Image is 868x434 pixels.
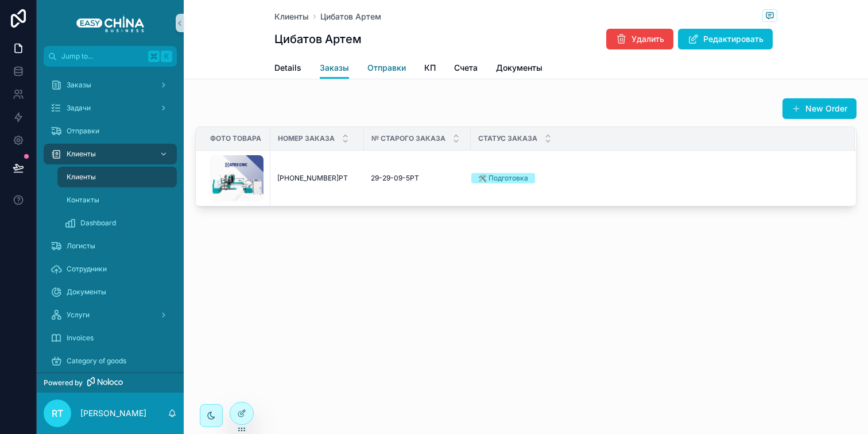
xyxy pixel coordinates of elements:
[496,62,542,74] span: Документы
[44,351,177,371] a: Category of goods
[67,103,91,113] span: Задачи
[44,282,177,302] a: Документы
[44,236,177,256] a: Логисты
[320,11,381,22] a: Цибатов Артем
[367,62,406,74] span: Отправки
[631,33,664,45] span: Удалить
[44,75,177,95] a: Заказы
[44,46,177,67] button: Jump to...K
[44,378,83,387] span: Powered by
[478,173,528,183] div: 🛠 Подготовка
[67,356,126,366] span: Category of goods
[80,408,146,419] p: [PERSON_NAME]
[274,31,362,47] h1: Цибатов Артем
[67,287,106,297] span: Документы
[371,134,445,143] span: № Старого Заказа
[57,167,177,187] a: Клиенты
[320,62,349,74] span: Заказы
[424,62,436,74] span: КП
[37,372,184,393] a: Powered by
[478,134,537,143] span: Статус Заказа
[67,126,99,136] span: Отправки
[678,29,773,49] button: Редактировать
[471,173,841,183] a: 🛠 Подготовка
[274,11,309,22] a: Клиенты
[162,52,171,61] span: K
[37,67,184,372] div: scrollable content
[274,57,301,80] a: Details
[320,57,349,79] a: Заказы
[67,241,95,251] span: Логисты
[367,57,406,80] a: Отправки
[67,264,107,274] span: Сотрудники
[44,259,177,279] a: Сотрудники
[274,62,301,74] span: Details
[496,57,542,80] a: Документы
[454,62,478,74] span: Счета
[76,14,144,32] img: App logo
[371,174,464,183] a: 29-29-09-5РТ
[67,310,90,320] span: Услуги
[371,174,419,183] span: 29-29-09-5РТ
[210,155,263,201] img: CleanShot-2025-09-29-at-15.31.49@2x.png
[67,195,99,205] span: Контакты
[606,29,673,49] button: Удалить
[44,98,177,118] a: Задачи
[67,80,91,90] span: Заказы
[44,328,177,348] a: Invoices
[67,333,94,343] span: Invoices
[52,406,63,420] span: RT
[278,134,335,143] span: Номер Заказа
[210,134,261,143] span: Фото Товара
[782,98,857,119] button: New Order
[67,149,96,159] span: Клиенты
[61,52,144,61] span: Jump to...
[703,33,764,45] span: Редактировать
[454,57,478,80] a: Счета
[277,174,348,183] span: [PHONE_NUMBER]РТ
[44,144,177,164] a: Клиенты
[67,172,96,182] span: Клиенты
[57,213,177,233] a: Dashboard
[57,190,177,210] a: Контакты
[277,174,357,183] a: [PHONE_NUMBER]РТ
[80,218,116,228] span: Dashboard
[44,305,177,325] a: Услуги
[424,57,436,80] a: КП
[44,121,177,141] a: Отправки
